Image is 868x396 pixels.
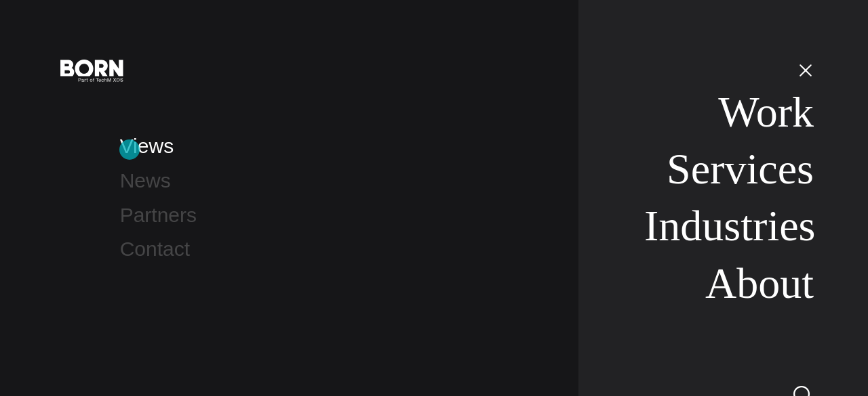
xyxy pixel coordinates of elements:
[644,202,816,250] a: Industries
[705,259,814,307] a: About
[120,204,197,226] a: Partners
[120,135,174,157] a: Views
[667,145,814,193] a: Services
[718,88,814,136] a: Work
[789,56,822,84] button: Open
[120,169,171,192] a: News
[120,238,190,260] a: Contact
